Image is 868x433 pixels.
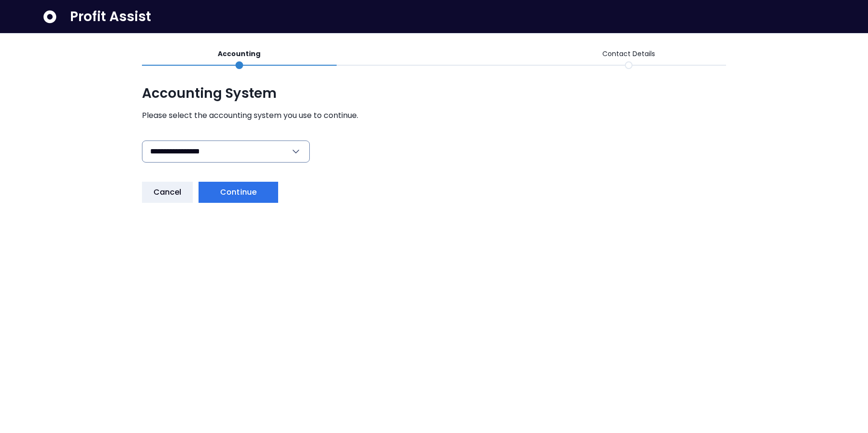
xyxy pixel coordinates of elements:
span: Profit Assist [70,8,151,25]
span: Cancel [153,187,182,198]
span: Please select the accounting system you use to continue. [142,110,727,121]
p: Accounting [218,49,260,59]
button: Cancel [142,182,193,203]
button: Continue [199,182,278,203]
p: Contact Details [602,49,655,59]
span: Accounting System [142,85,727,102]
span: Continue [220,187,257,198]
